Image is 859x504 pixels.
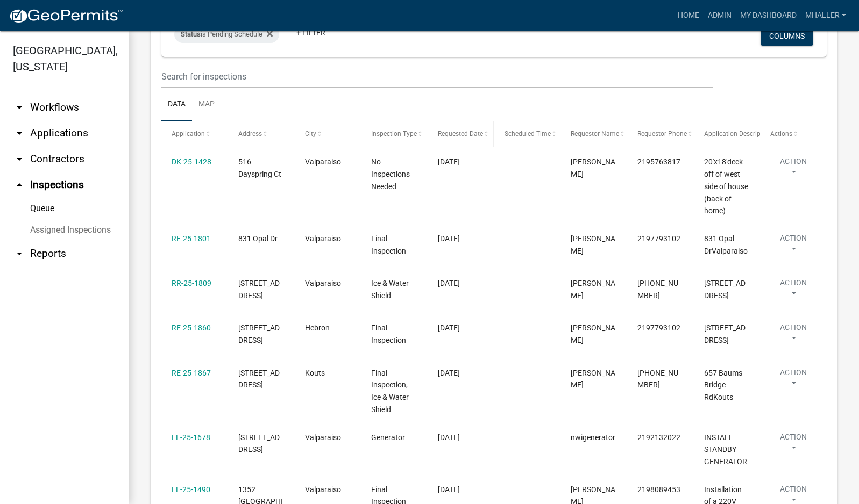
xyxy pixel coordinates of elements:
[305,369,325,377] span: Kouts
[637,279,678,300] span: 219-363-6714
[704,157,748,215] span: 20'x18'deck off of west side of house (back of home)
[770,431,816,458] button: Action
[13,101,26,114] i: arrow_drop_down
[161,88,192,122] a: Data
[371,279,409,300] span: Ice & Water Shield
[571,234,615,255] span: nathan walker
[238,433,280,454] span: 125 N Ridgeview Dr
[673,5,704,26] a: Home
[305,130,316,138] span: City
[438,433,460,442] span: 09/26/2025
[238,130,262,138] span: Address
[174,26,279,43] div: is Pending Schedule
[770,130,792,138] span: Actions
[770,367,816,394] button: Action
[770,233,816,260] button: Action
[637,323,680,332] span: 2197793102
[704,323,746,344] span: 340 S St Rd 2Hebron
[361,121,428,147] datatable-header-cell: Inspection Type
[13,127,26,140] i: arrow_drop_down
[305,279,341,287] span: Valparaiso
[13,153,26,165] i: arrow_drop_down
[305,234,341,243] span: Valparaiso
[761,26,813,46] button: Columns
[760,121,827,147] datatable-header-cell: Actions
[172,323,211,332] a: RE-25-1860
[294,121,361,147] datatable-header-cell: City
[704,279,746,300] span: 696 E Division RdValparaiso
[505,130,551,138] span: Scheduled Time
[571,433,615,442] span: nwigenerator
[438,485,460,494] span: 10/01/2025
[770,322,816,349] button: Action
[305,485,341,494] span: Valparaiso
[305,323,330,332] span: Hebron
[288,23,334,42] a: + Filter
[637,234,680,243] span: 2197793102
[172,157,211,166] a: DK-25-1428
[770,156,816,183] button: Action
[172,234,211,243] a: RE-25-1801
[428,121,494,147] datatable-header-cell: Requested Date
[637,485,680,494] span: 2198089453
[438,130,483,138] span: Requested Date
[192,88,221,122] a: Map
[13,178,26,191] i: arrow_drop_up
[13,247,26,260] i: arrow_drop_down
[571,157,615,178] span: cody forney
[736,5,801,26] a: My Dashboard
[704,5,736,26] a: Admin
[371,130,417,138] span: Inspection Type
[571,369,615,390] span: Aaron
[371,234,406,255] span: Final Inspection
[238,234,278,243] span: 831 Opal Dr
[438,279,460,287] span: 10/02/2025
[161,66,713,88] input: Search for inspections
[228,121,295,147] datatable-header-cell: Address
[637,130,687,138] span: Requestor Phone
[438,323,460,332] span: 11/06/2025
[172,433,210,442] a: EL-25-1678
[704,369,742,402] span: 657 Baums Bridge RdKouts
[438,369,460,377] span: 10/03/2025
[172,369,211,377] a: RE-25-1867
[801,5,850,26] a: mhaller
[371,433,405,442] span: Generator
[238,157,281,178] span: 516 Dayspring Ct
[172,130,205,138] span: Application
[560,121,627,147] datatable-header-cell: Requestor Name
[371,369,409,414] span: Final Inspection, Ice & Water Shield
[181,30,201,38] span: Status
[305,433,341,442] span: Valparaiso
[637,369,678,390] span: 219 2211114
[627,121,694,147] datatable-header-cell: Requestor Phone
[238,323,280,344] span: 340 S St Rd 2
[704,130,772,138] span: Application Description
[238,369,280,390] span: 657 Baums Bridge Rd
[305,157,341,166] span: Valparaiso
[371,323,406,344] span: Final Inspection
[637,157,680,166] span: 2195763817
[161,121,228,147] datatable-header-cell: Application
[694,121,761,147] datatable-header-cell: Application Description
[637,433,680,442] span: 2192132022
[494,121,560,147] datatable-header-cell: Scheduled Time
[172,485,210,494] a: EL-25-1490
[704,234,748,255] span: 831 Opal DrValparaiso
[172,279,211,287] a: RR-25-1809
[571,323,615,344] span: nathan walker
[571,279,615,300] span: Tim
[438,234,460,243] span: 11/06/2025
[238,279,280,300] span: 696 E Division Rd
[371,157,410,191] span: No Inspections Needed
[770,277,816,304] button: Action
[704,433,747,466] span: INSTALL STANDBY GENERATOR
[571,130,619,138] span: Requestor Name
[438,157,460,166] span: 10/30/2025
